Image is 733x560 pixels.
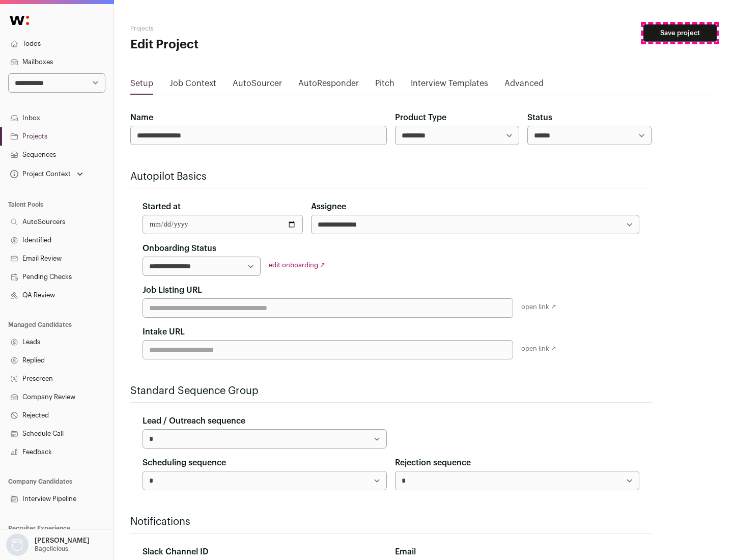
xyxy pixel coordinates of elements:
[395,111,446,124] label: Product Type
[395,457,471,469] label: Rejection sequence
[4,10,35,31] img: Wellfound
[395,546,639,558] div: Email
[143,201,181,213] label: Started at
[6,534,29,556] img: nopic.png
[643,24,717,42] button: Save project
[130,111,153,124] label: Name
[35,537,90,545] p: [PERSON_NAME]
[130,170,652,184] h2: Autopilot Basics
[4,534,92,556] button: Open dropdown
[130,515,652,529] h2: Notifications
[375,77,394,94] a: Pitch
[143,457,226,469] label: Scheduling sequence
[411,77,488,94] a: Interview Templates
[143,546,208,558] label: Slack Channel ID
[130,384,652,398] h2: Standard Sequence Group
[143,415,245,427] label: Lead / Outreach sequence
[130,24,326,33] h2: Projects
[504,77,544,94] a: Advanced
[527,111,552,124] label: Status
[143,326,185,338] label: Intake URL
[35,545,68,553] p: Bagelicious
[170,77,216,94] a: Job Context
[269,262,325,268] a: edit onboarding ↗
[311,201,346,213] label: Assignee
[130,77,153,94] a: Setup
[298,77,359,94] a: AutoResponder
[8,170,71,178] div: Project Context
[233,77,282,94] a: AutoSourcer
[143,242,216,255] label: Onboarding Status
[143,284,202,296] label: Job Listing URL
[8,167,85,181] button: Open dropdown
[130,37,326,53] h1: Edit Project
